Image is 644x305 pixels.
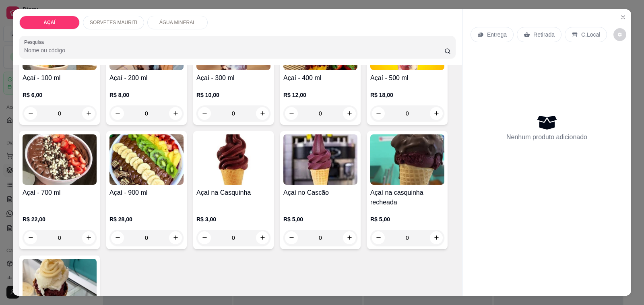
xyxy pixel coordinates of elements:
p: SORVETES MAURITI [90,19,137,26]
img: product-image [23,134,97,185]
p: Retirada [533,31,555,39]
label: Pesquisa [24,39,47,45]
p: R$ 22,00 [23,215,97,223]
h4: Açaí - 200 ml [109,73,184,83]
p: C.Local [581,31,600,39]
p: AÇAÍ [43,19,55,26]
h4: Açaí - 100 ml [23,73,97,83]
button: decrease-product-quantity [372,231,385,244]
p: R$ 12,00 [283,91,357,99]
p: R$ 8,00 [109,91,184,99]
h4: Açaí no Cascão [283,188,357,198]
p: R$ 6,00 [23,91,97,99]
input: Pesquisa [24,46,444,54]
p: Entrega [487,31,507,39]
h4: Açaí - 500 ml [370,73,444,83]
p: R$ 3,00 [196,215,270,223]
p: ÁGUA MINERAL [159,19,196,26]
img: product-image [196,134,270,185]
p: R$ 18,00 [370,91,444,99]
h4: Açaí na Casquinha [196,188,270,198]
p: R$ 5,00 [370,215,444,223]
h4: Açaí - 700 ml [23,188,97,198]
img: product-image [283,134,357,185]
button: increase-product-quantity [343,231,356,244]
img: product-image [109,134,184,185]
h4: Açaí na casquinha recheada [370,188,444,207]
p: R$ 5,00 [283,215,357,223]
button: Close [617,11,630,24]
button: decrease-product-quantity [613,28,626,41]
p: R$ 28,00 [109,215,184,223]
h4: Açaí - 400 ml [283,73,357,83]
p: Nenhum produto adicionado [506,132,587,142]
button: decrease-product-quantity [198,231,211,244]
img: product-image [370,134,444,185]
button: decrease-product-quantity [285,231,298,244]
p: R$ 10,00 [196,91,270,99]
button: increase-product-quantity [430,231,443,244]
h4: Açaí - 900 ml [109,188,184,198]
button: increase-product-quantity [256,231,269,244]
h4: Açaí - 300 ml [196,73,270,83]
